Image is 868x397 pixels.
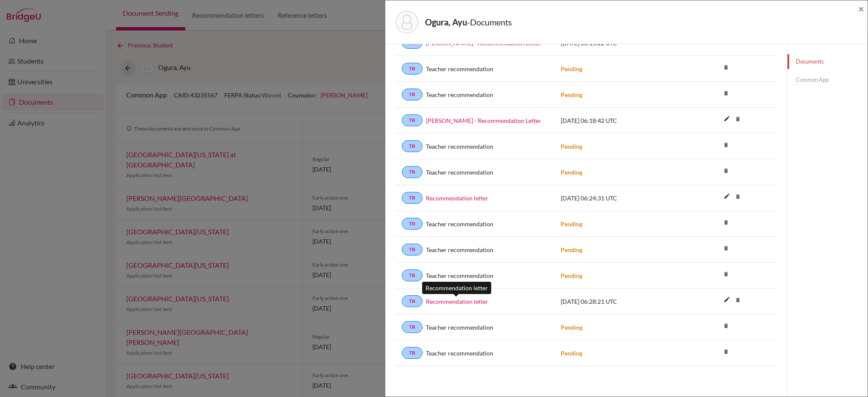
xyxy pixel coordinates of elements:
[426,219,493,228] span: Teacher recommendation
[720,268,732,280] i: delete
[720,61,732,74] i: delete
[426,194,488,203] a: Recommendation letter
[426,349,493,358] span: Teacher recommendation
[467,17,512,27] span: - Documents
[402,140,423,152] a: TR
[402,321,423,333] a: TR
[402,166,423,178] a: TR
[720,189,734,203] i: edit
[561,169,582,176] strong: Pending
[720,345,732,358] i: delete
[720,294,734,307] button: edit
[561,298,617,305] span: [DATE] 06:28:21 UTC
[426,245,493,254] span: Teacher recommendation
[720,87,732,100] i: delete
[402,269,423,281] a: TR
[720,242,732,255] i: delete
[720,113,734,126] button: edit
[787,72,868,87] a: Common App
[426,142,493,151] span: Teacher recommendation
[561,194,617,202] span: [DATE] 06:24:31 UTC
[720,112,734,125] i: edit
[402,63,423,75] a: TR
[561,91,582,98] strong: Pending
[561,246,582,253] strong: Pending
[426,323,493,332] span: Teacher recommendation
[402,192,423,204] a: TR
[720,139,732,151] i: delete
[402,218,423,230] a: TR
[720,319,732,332] i: delete
[858,4,864,14] button: Close
[858,3,864,15] span: ×
[402,89,423,100] a: TR
[426,297,488,306] a: Recommendation letter
[426,116,541,125] a: [PERSON_NAME] - Recommendation Letter
[561,39,617,47] span: [DATE] 06:15:22 UTC
[732,294,744,306] i: delete
[561,350,582,357] strong: Pending
[426,168,493,177] span: Teacher recommendation
[426,90,493,99] span: Teacher recommendation
[425,17,467,27] strong: Ogura, Ayu
[561,324,582,331] strong: Pending
[787,54,868,69] a: Documents
[561,65,582,72] strong: Pending
[720,216,732,229] i: delete
[720,293,734,306] i: edit
[402,114,423,126] a: TR
[561,117,617,124] span: [DATE] 06:18:42 UTC
[720,191,734,203] button: edit
[426,271,493,280] span: Teacher recommendation
[402,295,423,307] a: TR
[732,113,744,125] i: delete
[426,64,493,73] span: Teacher recommendation
[402,244,423,255] a: TR
[561,272,582,279] strong: Pending
[561,220,582,228] strong: Pending
[720,164,732,177] i: delete
[732,190,744,203] i: delete
[422,282,491,294] div: Recommendation letter
[561,143,582,150] strong: Pending
[402,347,423,359] a: TR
